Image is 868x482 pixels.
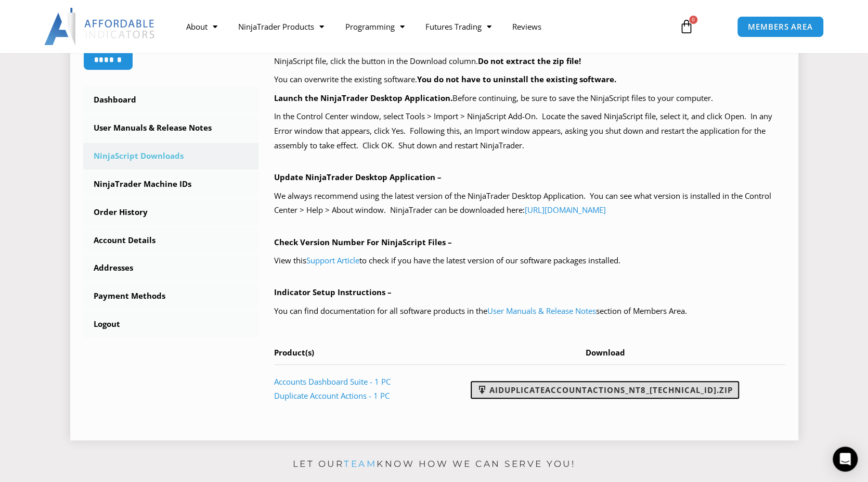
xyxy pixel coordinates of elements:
a: Reviews [501,15,551,39]
b: Check Version Number For NinjaScript Files – [274,237,452,247]
a: User Manuals & Release Notes [83,115,259,142]
p: Before continuing, be sure to save the NinjaScript files to your computer. [274,91,785,106]
a: 0 [664,11,709,42]
p: View this to check if you have the latest version of our software packages installed. [274,253,785,268]
a: MEMBERS AREA [737,16,824,37]
a: Addresses [83,255,259,282]
a: User Manuals & Release Notes [487,306,596,316]
p: Your purchased products with available NinjaScript downloads are listed in the table below, at th... [274,40,785,69]
a: Logout [83,311,259,338]
b: You do not have to uninstall the existing software. [417,74,616,84]
a: NinjaScript Downloads [83,143,259,170]
b: Launch the NinjaTrader Desktop Application. [274,93,452,103]
p: Let our know how we can serve you! [70,456,798,473]
nav: Menu [176,15,667,39]
a: Support Article [306,255,359,265]
b: Indicator Setup Instructions – [274,287,392,297]
a: NinjaTrader Products [228,15,334,39]
a: team [344,459,377,469]
b: Update NinjaTrader Desktop Application – [274,172,442,182]
div: Open Intercom Messenger [833,447,858,472]
p: You can overwrite the existing software. [274,72,785,87]
a: Programming [334,15,414,39]
a: Futures Trading [414,15,501,39]
p: You can find documentation for all software products in the section of Members Area. [274,304,785,319]
a: Order History [83,199,259,226]
a: NinjaTrader Machine IDs [83,171,259,198]
a: Dashboard [83,86,259,113]
p: In the Control Center window, select Tools > Import > NinjaScript Add-On. Locate the saved NinjaS... [274,109,785,153]
span: MEMBERS AREA [748,23,813,31]
a: Account Details [83,227,259,254]
img: LogoAI | Affordable Indicators – NinjaTrader [44,8,156,45]
span: 0 [689,16,697,24]
p: We always recommend using the latest version of the NinjaTrader Desktop Application. You can see ... [274,189,785,218]
a: Accounts Dashboard Suite - 1 PC [274,376,391,387]
a: Payment Methods [83,283,259,310]
a: About [176,15,228,39]
nav: Account pages [83,86,259,338]
span: Product(s) [274,347,314,358]
span: Download [586,347,625,358]
a: Duplicate Account Actions - 1 PC [274,390,390,401]
b: Do not extract the zip file! [478,56,581,66]
a: AIDuplicateAccountActions_NT8_[TECHNICAL_ID].zip [471,381,739,399]
a: [URL][DOMAIN_NAME] [525,205,606,215]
